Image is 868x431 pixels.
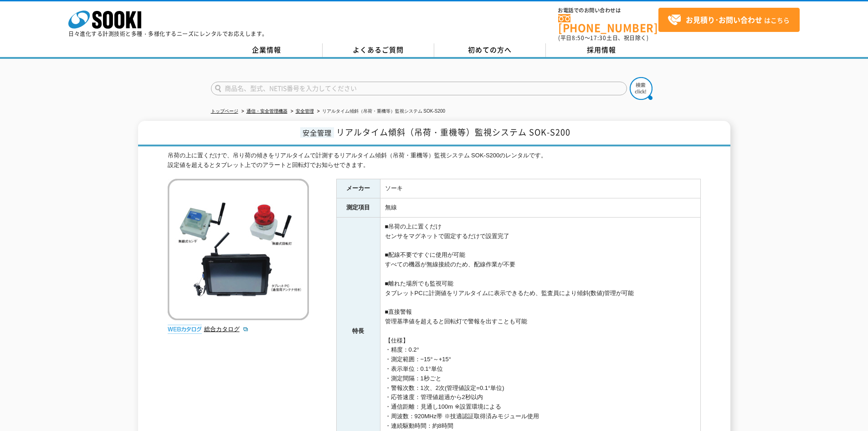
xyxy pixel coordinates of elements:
[590,34,606,42] span: 17:30
[658,8,800,32] a: お見積り･お問い合わせはこちら
[168,325,202,334] img: webカタログ
[211,109,238,114] a: トップページ
[204,326,249,332] a: 総合カタログ
[546,43,657,57] a: 採用情報
[323,43,434,57] a: よくあるご質問
[300,127,334,138] span: 安全管理
[168,151,701,170] div: 吊荷の上に置くだけで、吊り荷の傾きをリアルタイムで計測するリアルタイム傾斜（吊荷・重機等）監視システム SOK-S200のレンタルです。 設定値を超えるとタブレット上でのアラートと回転灯でお知ら...
[380,198,700,218] td: 無線
[211,43,323,57] a: 企業情報
[68,31,268,36] p: 日々進化する計測技術と多種・多様化するニーズにレンタルでお応えします。
[434,43,546,57] a: 初めての方へ
[211,82,627,95] input: 商品名、型式、NETIS番号を入力してください
[558,14,658,33] a: [PHONE_NUMBER]
[630,77,652,100] img: btn_search.png
[558,8,658,13] span: お電話でのお問い合わせは
[468,45,512,55] span: 初めての方へ
[336,198,380,218] th: 測定項目
[247,109,288,114] a: 通信・安全管理機器
[336,126,570,138] span: リアルタイム傾斜（吊荷・重機等）監視システム SOK-S200
[686,14,762,25] strong: お見積り･お問い合わせ
[380,179,700,198] td: ソーキ
[572,34,585,42] span: 8:50
[168,179,309,320] img: リアルタイム傾斜（吊荷・重機等）監視システム SOK-S200
[315,107,446,116] li: リアルタイム傾斜（吊荷・重機等）監視システム SOK-S200
[336,179,380,198] th: メーカー
[558,34,648,42] span: (平日 ～ 土日、祝日除く)
[296,109,314,114] a: 安全管理
[668,13,790,27] span: はこちら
